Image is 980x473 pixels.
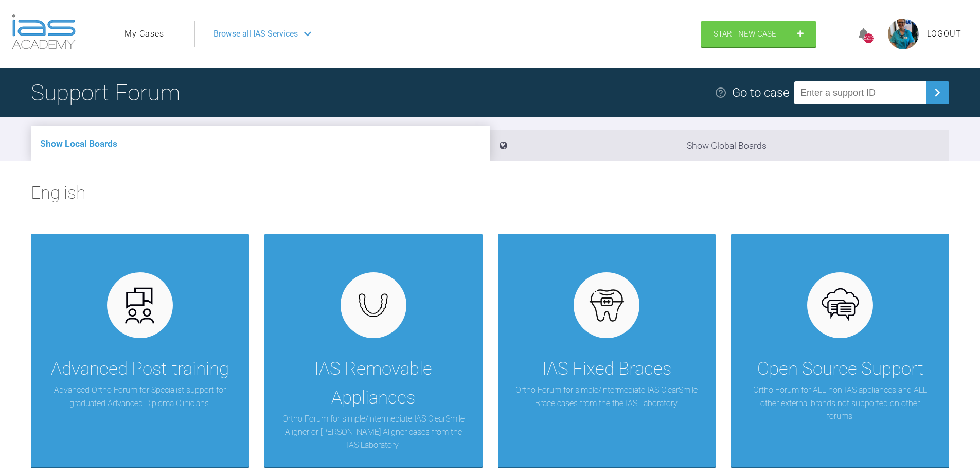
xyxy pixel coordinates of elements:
p: Ortho Forum for simple/intermediate IAS ClearSmile Brace cases from the the IAS Laboratory. [513,383,701,410]
img: fixed.9f4e6236.svg [587,286,627,325]
img: opensource.6e495855.svg [821,286,860,325]
input: Enter a support ID [794,81,926,104]
p: Advanced Ortho Forum for Specialist support for graduated Advanced Diploma Clinicians. [46,383,234,410]
div: Go to case [732,83,789,102]
div: IAS Removable Appliances [280,355,467,412]
img: removables.927eaa4e.svg [353,290,393,320]
a: Open Source SupportOrtho Forum for ALL non-IAS appliances and ALL other external brands not suppo... [731,234,949,467]
h2: English [31,179,949,216]
img: advanced.73cea251.svg [120,286,159,325]
p: Ortho Forum for simple/intermediate IAS ClearSmile Aligner or [PERSON_NAME] Aligner cases from th... [280,412,467,452]
a: Start New Case [701,21,816,47]
a: Advanced Post-trainingAdvanced Ortho Forum for Specialist support for graduated Advanced Diploma ... [31,234,249,467]
a: Logout [927,27,961,41]
img: logo-light.3e3ef733.png [12,14,76,49]
div: 5293 [864,33,874,43]
p: Ortho Forum for ALL non-IAS appliances and ALL other external brands not supported on other forums. [746,383,934,423]
div: Advanced Post-training [51,355,229,383]
span: Browse all IAS Services [213,27,298,41]
a: My Cases [124,27,164,41]
span: Start New Case [714,29,776,39]
img: profile.png [888,19,919,49]
h1: Support Forum [31,75,180,111]
li: Show Local Boards [31,126,490,161]
div: IAS Fixed Braces [542,355,671,383]
div: Open Source Support [757,355,923,383]
a: IAS Fixed BracesOrtho Forum for simple/intermediate IAS ClearSmile Brace cases from the the IAS L... [498,234,716,467]
img: chevronRight.28bd32b0.svg [929,84,946,101]
li: Show Global Boards [490,130,950,161]
a: IAS Removable AppliancesOrtho Forum for simple/intermediate IAS ClearSmile Aligner or [PERSON_NAM... [264,234,483,467]
img: help.e70b9f3d.svg [715,86,727,99]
